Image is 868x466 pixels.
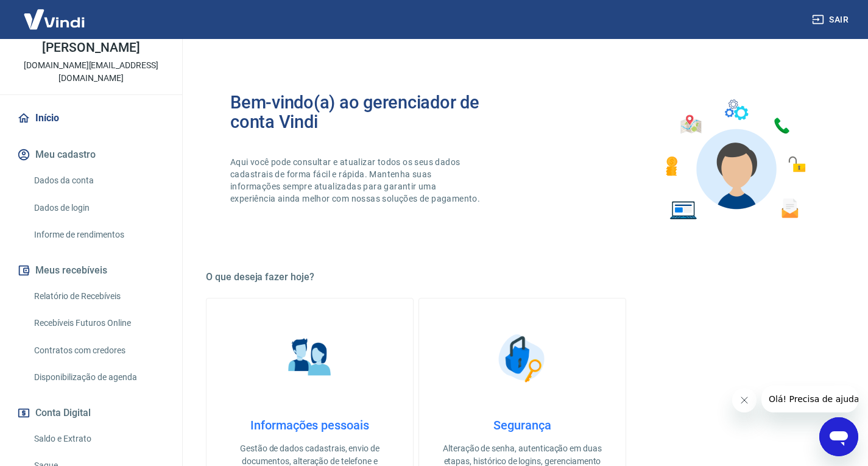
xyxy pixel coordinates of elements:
a: Relatório de Recebíveis [29,284,168,309]
a: Início [15,105,168,132]
a: Dados da conta [29,168,168,193]
a: Disponibilização de agenda [29,365,168,390]
iframe: Fechar mensagem [732,388,757,412]
p: Aqui você pode consultar e atualizar todos os seus dados cadastrais de forma fácil e rápida. Mant... [230,156,482,205]
h5: O que deseja fazer hoje? [206,271,839,283]
a: Recebíveis Futuros Online [29,311,168,336]
h4: Informações pessoais [226,418,393,432]
iframe: Botão para abrir a janela de mensagens [819,417,858,456]
h4: Segurança [439,418,606,432]
a: Dados de login [29,196,168,221]
span: Olá! Precisa de ajuda? [7,9,102,18]
button: Meu cadastro [15,141,168,168]
iframe: Mensagem da empresa [761,386,858,412]
button: Meus recebíveis [15,257,168,284]
img: Informações pessoais [280,328,340,389]
a: Informe de rendimentos [29,222,168,247]
img: Imagem de um avatar masculino com diversos icones exemplificando as funcionalidades do gerenciado... [655,93,814,227]
img: Vindi [15,1,94,38]
img: Segurança [492,328,553,389]
button: Conta Digital [15,400,168,426]
a: Saldo e Extrato [29,426,168,451]
h2: Bem-vindo(a) ao gerenciador de conta Vindi [230,93,523,132]
p: [DOMAIN_NAME][EMAIL_ADDRESS][DOMAIN_NAME] [10,59,172,85]
p: [PERSON_NAME] [42,41,139,54]
button: Sair [810,9,853,31]
a: Contratos com credores [29,338,168,363]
